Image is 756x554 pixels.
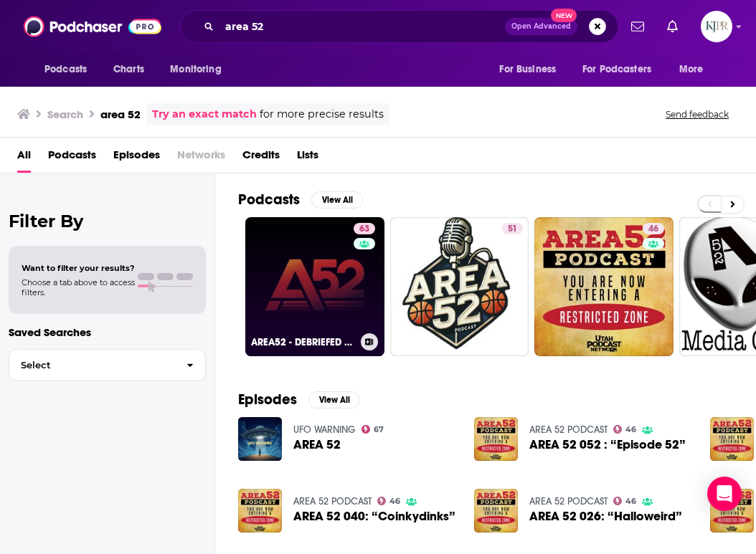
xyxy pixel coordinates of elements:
button: open menu [160,56,240,83]
div: Open Intercom Messenger [707,477,742,511]
span: Podcasts [44,59,87,80]
a: 46 [643,223,664,234]
button: Show profile menu [701,11,732,42]
button: open menu [489,56,574,83]
span: For Business [499,59,556,80]
span: Logged in as KJPRpodcast [701,11,732,42]
a: PodcastsView All [238,191,363,209]
button: View All [308,391,360,409]
h3: AREA52 - DEBRIEFED With [PERSON_NAME] [251,336,355,348]
span: 67 [374,426,384,433]
span: 46 [625,498,636,505]
a: Charts [104,56,153,83]
p: Saved Searches [9,325,206,339]
a: Podcasts [48,143,96,173]
a: AREA 52 PODCAST [529,495,608,507]
a: Episodes [113,143,160,173]
a: 51 [502,223,523,234]
button: Open AdvancedNew [505,18,577,35]
img: AREA 52 040: “Coinkydinks” [238,489,282,532]
img: AREA 52 026: “Halloweird” [474,489,518,532]
a: AREA 52 052 : “Episode 52” [529,439,686,451]
a: Show notifications dropdown [661,14,684,39]
a: 46 [613,425,637,434]
h2: Filter By [9,211,206,231]
a: AREA 52 040: “Coinkydinks” [293,510,455,522]
img: AREA 52 075: “Arias 52” [710,417,754,461]
span: for more precise results [260,106,384,123]
a: Try an exact match [152,106,257,123]
button: open menu [669,56,722,83]
img: User Profile [701,11,732,42]
span: Monitoring [170,59,221,80]
span: 51 [508,222,517,237]
span: New [551,9,577,22]
span: Want to filter your results? [22,263,135,273]
a: 46 [613,497,637,505]
a: 46 [534,217,674,356]
a: 46 [377,497,401,505]
a: 63AREA52 - DEBRIEFED With [PERSON_NAME] [245,217,384,356]
span: Choose a tab above to access filters. [22,277,135,297]
a: AREA 52 [293,439,341,451]
h3: area 52 [100,108,141,121]
button: open menu [573,56,672,83]
a: All [17,143,31,173]
span: 46 [625,426,636,433]
button: Select [9,349,206,381]
span: Networks [177,143,225,173]
h3: Search [47,108,83,121]
a: 67 [362,425,384,434]
div: Search podcasts, credits, & more... [180,10,618,43]
a: AREA 52 PODCAST [293,495,372,507]
a: 63 [354,223,375,234]
span: 46 [648,222,658,237]
a: Credits [242,143,280,173]
h2: Episodes [238,391,297,409]
a: EpisodesView All [238,391,360,409]
a: AREA 52 PODCAST [529,424,608,436]
input: Search podcasts, credits, & more... [219,15,505,38]
a: UFO WARNING [293,424,356,436]
a: Lists [297,143,318,173]
span: Charts [113,59,144,80]
span: For Podcasters [582,59,651,80]
span: Select [9,360,175,370]
span: 46 [389,498,400,505]
span: 63 [359,222,369,237]
img: AREA 52 052 : “Episode 52” [474,417,518,461]
img: AREA 52 [238,417,282,461]
button: View All [311,191,363,209]
a: 51 [390,217,529,356]
img: Podchaser - Follow, Share and Rate Podcasts [24,13,161,40]
h2: Podcasts [238,191,300,209]
a: AREA 52 026: “Halloweird” [529,510,682,522]
button: open menu [34,56,105,83]
span: Open Advanced [511,23,571,30]
span: More [679,59,704,80]
a: Show notifications dropdown [625,14,650,39]
button: Send feedback [661,108,733,120]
